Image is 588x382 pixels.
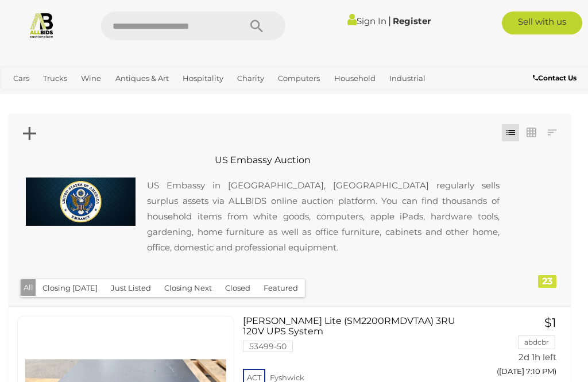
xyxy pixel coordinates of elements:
a: Hospitality [178,69,228,88]
a: Register [393,16,431,26]
button: Just Listed [104,279,158,297]
button: Closing [DATE] [36,279,105,297]
a: Charity [233,69,269,88]
a: Sign In [347,16,386,26]
h3: US Embassy Auction [29,155,497,165]
button: Search [228,11,285,40]
a: [GEOGRAPHIC_DATA] [131,88,222,107]
a: Household [330,69,380,88]
a: Sell with us [502,11,582,34]
button: Featured [257,279,305,297]
img: us-embassy-sale-large.jpg [26,178,136,226]
a: $1 abdcbr 2d 1h left ([DATE] 7:10 PM) [486,316,559,382]
a: Cars [9,69,34,88]
div: 23 [538,275,556,288]
button: Closed [218,279,257,297]
a: Wine [76,69,106,88]
button: Closing Next [157,279,219,297]
a: Sports [94,88,126,107]
span: $1 [544,315,556,330]
a: Trucks [38,69,72,88]
a: Computers [273,69,324,88]
p: US Embassy in [GEOGRAPHIC_DATA], [GEOGRAPHIC_DATA] regularly sells surplus assets via ALLBIDS onl... [147,178,500,255]
a: Office [58,88,89,107]
a: Antiques & Art [111,69,173,88]
b: Contact Us [533,74,577,82]
a: Contact Us [533,72,579,84]
span: | [388,14,391,27]
a: Industrial [385,69,430,88]
img: Allbids.com.au [28,11,55,38]
a: Jewellery [9,88,53,107]
button: All [21,279,36,296]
